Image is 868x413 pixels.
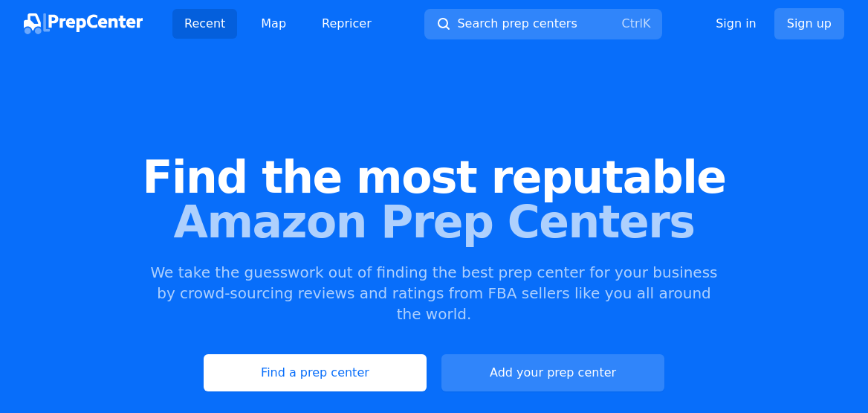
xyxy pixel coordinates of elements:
a: Find a prep center [204,354,427,391]
a: Sign in [716,15,757,33]
a: Add your prep center [441,354,664,391]
button: Search prep centersCtrlK [424,9,662,39]
kbd: K [643,16,651,31]
a: Recent [172,9,237,39]
a: Sign up [774,8,844,39]
a: Map [249,9,298,39]
kbd: Ctrl [621,16,642,31]
a: Repricer [310,9,383,39]
p: We take the guesswork out of finding the best prep center for your business by crowd-sourcing rev... [149,262,719,324]
span: Find the most reputable [24,155,844,199]
span: Search prep centers [457,15,577,33]
img: PrepCenter [24,13,143,34]
span: Amazon Prep Centers [24,199,844,244]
